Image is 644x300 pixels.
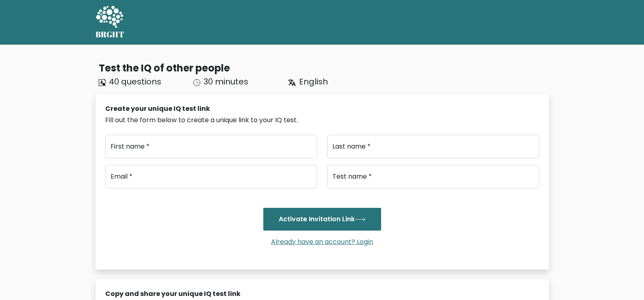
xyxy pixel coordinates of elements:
[204,76,248,87] span: 30 minutes
[327,165,539,188] input: Test name
[263,208,381,231] button: Activate Invitation Link
[105,115,539,125] div: Fill out the form below to create a unique link to your IQ test.
[105,104,539,114] div: Create your unique IQ test link
[109,76,161,87] span: 40 questions
[327,135,539,158] input: Last name
[95,3,125,41] a: BRGHT
[299,76,328,87] span: English
[99,61,549,76] div: Test the IQ of other people
[105,165,317,188] input: Email
[95,30,125,39] h5: BRGHT
[268,237,376,246] a: Already have an account? Login
[105,289,539,299] div: Copy and share your unique IQ test link
[105,135,317,158] input: First name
